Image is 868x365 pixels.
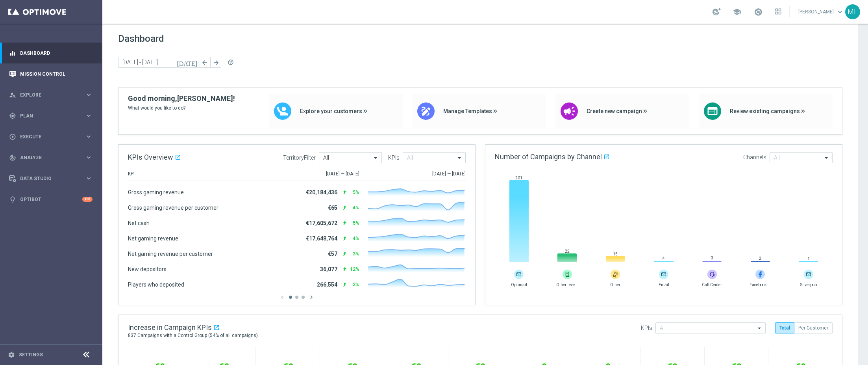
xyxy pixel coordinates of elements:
a: Dashboard [20,43,93,63]
span: Analyze [20,155,85,160]
a: [PERSON_NAME]keyboard_arrow_down [798,6,845,18]
a: Settings [19,352,43,357]
i: equalizer [9,50,16,57]
i: keyboard_arrow_right [85,91,93,99]
button: play_circle_outline Execute keyboard_arrow_right [9,134,93,140]
i: keyboard_arrow_right [85,133,93,140]
button: equalizer Dashboard [9,50,93,56]
span: Explore [20,93,85,97]
span: Data Studio [20,176,85,181]
span: school [733,7,741,16]
button: gps_fixed Plan keyboard_arrow_right [9,113,93,119]
span: keyboard_arrow_down [836,7,844,16]
i: keyboard_arrow_right [85,112,93,119]
div: Optibot [9,189,93,210]
button: Data Studio keyboard_arrow_right [9,175,93,182]
i: track_changes [9,154,16,161]
div: Data Studio [9,175,85,182]
i: keyboard_arrow_right [85,154,93,161]
div: Dashboard [9,43,93,63]
a: Optibot [20,189,82,210]
button: Mission Control [9,71,93,77]
div: Mission Control [9,63,93,84]
div: Explore [9,91,85,99]
div: +10 [82,197,93,202]
div: Analyze [9,154,85,161]
a: Mission Control [20,63,93,84]
div: ML [845,4,860,19]
span: Execute [20,134,85,139]
div: Plan [9,112,85,119]
i: play_circle_outline [9,133,16,140]
div: Execute [9,133,85,140]
i: settings [8,351,15,358]
button: person_search Explore keyboard_arrow_right [9,92,93,98]
i: lightbulb [9,196,16,203]
span: Plan [20,114,85,118]
button: lightbulb Optibot +10 [9,196,93,203]
i: person_search [9,91,16,99]
button: track_changes Analyze keyboard_arrow_right [9,155,93,161]
i: keyboard_arrow_right [85,175,93,182]
i: gps_fixed [9,112,16,119]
